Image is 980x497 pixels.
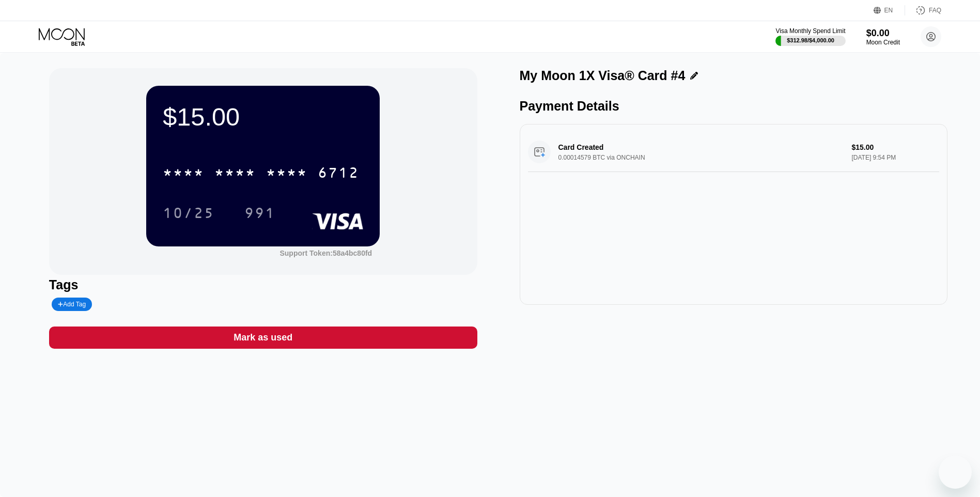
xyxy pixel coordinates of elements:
div: Mark as used [234,332,292,344]
div: $15.00 [163,102,363,131]
div: 10/25 [155,200,222,226]
div: Support Token: 58a4bc80fd [279,249,372,257]
div: 991 [237,200,283,226]
div: Mark as used [49,327,477,349]
div: EN [874,5,905,15]
div: Payment Details [520,99,948,114]
div: EN [884,7,893,14]
div: My Moon 1X Visa® Card #4 [520,68,686,83]
div: Visa Monthly Spend Limit$312.98/$4,000.00 [775,27,845,46]
div: Tags [49,277,477,292]
div: $0.00 [866,28,900,39]
div: 10/25 [163,206,214,223]
div: $312.98 / $4,000.00 [787,37,834,43]
div: FAQ [905,5,941,15]
div: Moon Credit [866,39,900,46]
div: 991 [244,206,275,223]
div: FAQ [929,7,941,14]
div: 6712 [318,166,359,182]
div: Support Token:58a4bc80fd [279,249,372,257]
div: Add Tag [52,298,92,311]
div: Add Tag [58,301,86,308]
iframe: Knapp för att öppna meddelandefönstret [939,456,972,489]
div: Visa Monthly Spend Limit [775,27,845,35]
div: $0.00Moon Credit [866,28,900,46]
